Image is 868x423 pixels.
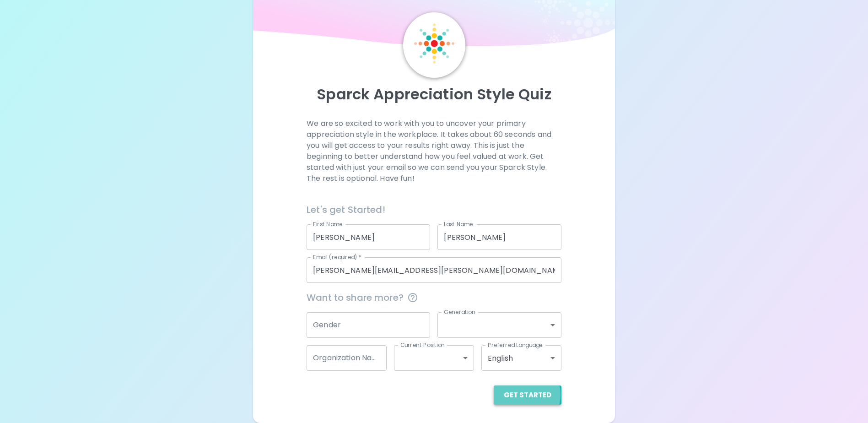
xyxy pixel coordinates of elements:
[264,85,604,103] p: Sparck Appreciation Style Quiz
[307,118,561,184] p: We are so excited to work with you to uncover your primary appreciation style in the workplace. I...
[313,253,361,261] label: Email (required)
[444,308,475,316] label: Generation
[307,290,561,305] span: Want to share more?
[494,385,561,405] button: Get Started
[407,292,418,303] svg: This information is completely confidential and only used for aggregated appreciation studies at ...
[488,341,543,349] label: Preferred Language
[414,23,454,64] img: Sparck Logo
[481,345,561,371] div: English
[313,220,343,228] label: First Name
[307,202,561,217] h6: Let's get Started!
[400,341,445,349] label: Current Position
[444,220,473,228] label: Last Name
